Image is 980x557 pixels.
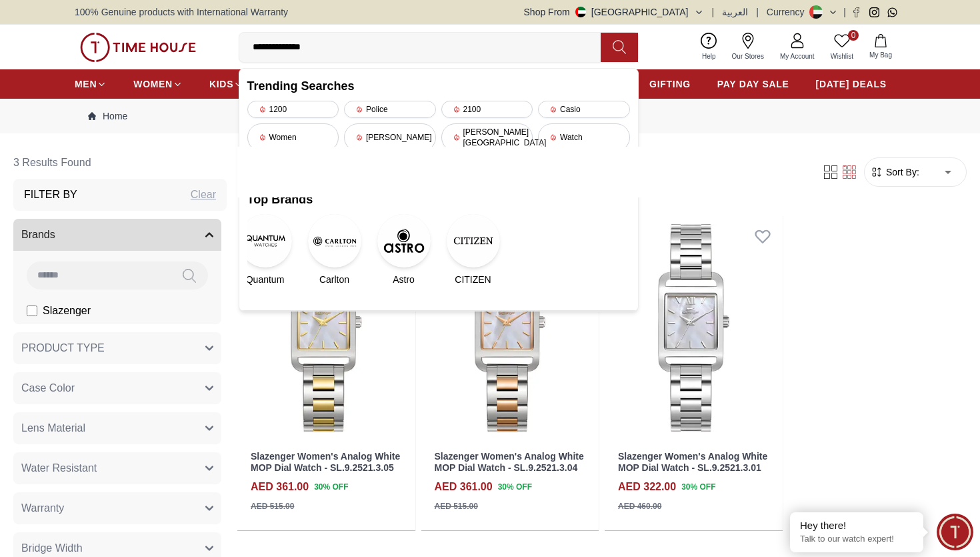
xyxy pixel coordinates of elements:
[21,460,97,476] span: Water Resistant
[75,77,97,91] span: MEN
[247,123,339,151] div: Women
[246,273,285,286] span: Quantum
[435,479,493,495] h4: AED 361.00
[88,109,127,123] a: Home
[498,481,532,493] span: 30 % OFF
[13,332,221,364] button: PRODUCT TYPE
[649,72,691,96] a: GIFTING
[848,30,859,41] span: 0
[800,519,913,532] div: Hey there!
[816,77,887,91] span: [DATE] DEALS
[722,5,748,19] button: العربية
[21,420,85,436] span: Lens Material
[717,72,789,96] a: PAY DAY SALE
[27,306,37,316] input: Slazenger
[697,51,721,61] span: Help
[455,214,491,286] a: CITIZENCITIZEN
[247,190,630,209] h2: Top Brands
[239,214,292,267] img: Quantum
[209,72,243,96] a: KIDS
[43,303,91,319] span: Slazenger
[21,340,105,356] span: PRODUCT TYPE
[133,77,173,91] span: WOMEN
[13,219,221,251] button: Brands
[441,123,533,151] div: [PERSON_NAME][GEOGRAPHIC_DATA]
[524,5,704,19] button: Shop From[GEOGRAPHIC_DATA]
[441,101,533,118] div: 2100
[13,492,221,524] button: Warranty
[247,101,339,118] div: 1200
[843,5,846,19] span: |
[861,31,900,63] button: My Bag
[800,534,913,545] p: Talk to our watch expert!
[618,500,661,512] div: AED 460.00
[13,412,221,444] button: Lens Material
[13,372,221,404] button: Case Color
[618,451,767,473] a: Slazenger Women's Analog White MOP Dial Watch - SL.9.2521.3.01
[319,273,349,286] span: Carlton
[344,101,436,118] div: Police
[377,214,431,267] img: Astro
[237,216,415,440] img: Slazenger Women's Analog White MOP Dial Watch - SL.9.2521.3.05
[21,380,75,396] span: Case Color
[435,451,584,473] a: Slazenger Women's Analog White MOP Dial Watch - SL.9.2521.3.04
[133,72,183,96] a: WOMEN
[247,77,630,95] h2: Trending Searches
[618,479,676,495] h4: AED 322.00
[251,451,400,473] a: Slazenger Women's Analog White MOP Dial Watch - SL.9.2521.3.05
[21,227,55,243] span: Brands
[344,123,436,151] div: [PERSON_NAME]
[80,33,196,62] img: ...
[775,51,820,61] span: My Account
[247,214,283,286] a: QuantumQuantum
[75,99,905,133] nav: Breadcrumb
[712,5,715,19] span: |
[209,77,233,91] span: KIDS
[937,514,973,550] div: Chat Widget
[21,500,64,516] span: Warranty
[24,187,77,203] h3: Filter By
[314,481,348,493] span: 30 % OFF
[13,452,221,484] button: Water Resistant
[538,101,630,118] div: Casio
[75,5,288,19] span: 100% Genuine products with International Warranty
[75,72,107,96] a: MEN
[727,51,769,61] span: Our Stores
[455,273,491,286] span: CITIZEN
[251,479,309,495] h4: AED 361.00
[649,77,691,91] span: GIFTING
[317,214,353,286] a: CarltonCarlton
[421,216,599,440] img: Slazenger Women's Analog White MOP Dial Watch - SL.9.2521.3.04
[538,123,630,151] div: Watch
[575,7,586,17] img: United Arab Emirates
[447,214,500,267] img: CITIZEN
[21,540,83,556] span: Bridge Width
[864,50,897,60] span: My Bag
[825,51,859,61] span: Wishlist
[851,7,861,17] a: Facebook
[756,5,759,19] span: |
[386,214,422,286] a: AstroAstro
[724,30,772,64] a: Our Stores
[816,72,887,96] a: [DATE] DEALS
[605,216,783,440] img: Slazenger Women's Analog White MOP Dial Watch - SL.9.2521.3.01
[887,7,897,17] a: Whatsapp
[308,214,361,267] img: Carlton
[717,77,789,91] span: PAY DAY SALE
[191,187,216,203] div: Clear
[767,5,810,19] div: Currency
[681,481,715,493] span: 30 % OFF
[869,7,879,17] a: Instagram
[393,273,415,286] span: Astro
[823,30,861,64] a: 0Wishlist
[883,165,919,179] span: Sort By:
[13,147,227,179] h6: 3 Results Found
[694,30,724,64] a: Help
[251,500,294,512] div: AED 515.00
[435,500,478,512] div: AED 515.00
[870,165,919,179] button: Sort By:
